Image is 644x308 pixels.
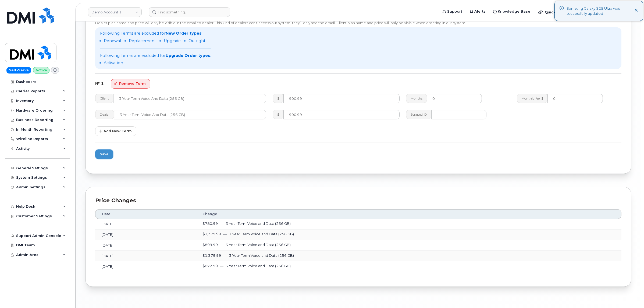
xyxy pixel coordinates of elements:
td: [DATE] [95,261,198,272]
span: Knowledge Base [498,9,530,14]
div: Following Terms are excluded for : [100,53,211,58]
span: Quicklinks [545,10,564,14]
a: Support [439,6,466,17]
td: [DATE] [95,229,198,240]
span: 3 Year Term Voice and Data (256 GB) [226,264,291,268]
button: Save [95,149,113,159]
span: 3 Year Term Voice and Data (256 GB) [229,253,294,258]
li: Activation [104,60,123,66]
th: Date [95,209,198,219]
th: Change [198,209,621,219]
td: [DATE] [95,219,198,230]
span: — [223,232,227,236]
div: Following Terms are excluded for : [100,31,211,36]
li: Outright [188,38,205,44]
span: Save [100,152,109,157]
div: Quicklinks [535,7,574,17]
input: 3 year term [113,94,266,103]
input: Find something... [149,7,230,17]
b: New Order types [166,31,202,36]
span: 3 Year Term Voice and Data (256 GB) [226,221,291,226]
button: remove term [111,79,150,89]
span: Add New Term [104,129,132,134]
span: $899.99 [202,243,218,247]
span: $780.99 [202,221,218,226]
span: — [220,243,223,247]
b: Upgrade Order types [166,53,210,58]
span: — [220,264,223,268]
li: Upgrade [164,38,181,44]
td: [DATE] [95,251,198,262]
span: — [223,253,227,258]
span: remove term [119,81,146,86]
div: Samsung Galaxy S25 Ultra was successfully updated [567,6,635,16]
div: Price Changes [95,197,621,204]
span: Alerts [474,9,486,14]
div: Dealer plan name and price will only be visible in the email to dealer. This kind of dealers can’... [95,20,621,25]
span: $1,379.99 [202,232,221,236]
span: 3 Year Term Voice and Data (256 GB) [229,232,294,236]
a: Demo Account 1 [88,7,142,17]
a: Knowledge Base [489,6,534,17]
li: Replacement [129,38,156,44]
li: Renewal [104,38,121,44]
span: $1,379.99 [202,253,221,258]
a: Alerts [466,6,489,17]
td: [DATE] [95,240,198,251]
input: 900.99 [283,110,399,119]
span: $872.99 [202,264,218,268]
div: № 1 [95,81,104,86]
input: 3 Year Term Voice and Data (256 GB) [114,110,266,119]
span: — [220,221,223,226]
span: 3 Year Term Voice and Data (256 GB) [226,243,291,247]
button: Add New Term [95,126,136,136]
span: Support [447,9,462,14]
